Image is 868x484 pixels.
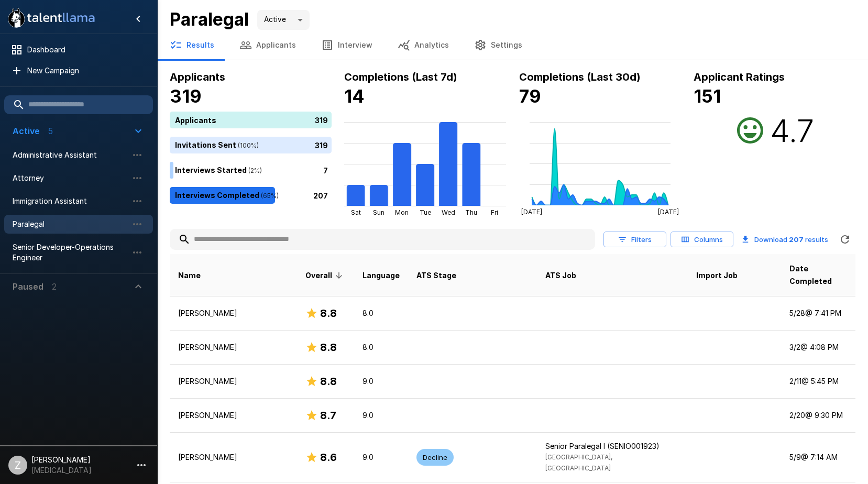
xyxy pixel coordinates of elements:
b: 207 [789,235,804,244]
span: [GEOGRAPHIC_DATA], [GEOGRAPHIC_DATA] [545,453,612,472]
p: 8.0 [362,308,400,318]
b: Completions (Last 7d) [344,71,457,83]
span: Language [362,269,400,282]
p: [PERSON_NAME] [178,410,289,421]
span: Overall [305,269,346,282]
tspan: Sun [373,208,385,216]
button: Analytics [385,30,462,60]
td: 5/28 @ 7:41 PM [781,296,855,330]
p: 207 [313,190,328,201]
p: Senior Paralegal I (SENIO001923) [545,441,679,452]
div: Active [257,10,310,30]
tspan: Sat [351,208,361,216]
h6: 8.8 [320,339,337,356]
p: 319 [315,114,328,125]
p: 9.0 [362,410,400,421]
button: Filters [603,232,666,248]
h2: 4.7 [770,112,814,149]
b: Completions (Last 30d) [519,71,641,83]
button: Applicants [227,30,309,60]
tspan: Wed [442,208,455,216]
td: 3/2 @ 4:08 PM [781,330,855,364]
tspan: Mon [395,208,409,216]
button: Interview [309,30,385,60]
b: Paralegal [170,8,249,30]
tspan: [DATE] [657,208,678,216]
button: Refreshing... [834,229,855,250]
p: 9.0 [362,376,400,387]
b: 319 [170,85,202,107]
button: Results [157,30,227,60]
b: Applicants [170,71,225,83]
td: 2/11 @ 5:45 PM [781,364,855,398]
b: 79 [519,85,541,107]
span: ATS Stage [416,269,456,282]
h6: 8.7 [320,407,336,424]
tspan: [DATE] [521,208,542,216]
span: ATS Job [545,269,576,282]
tspan: Tue [420,208,431,216]
h6: 8.8 [320,373,337,390]
button: Columns [671,232,733,248]
td: 2/20 @ 9:30 PM [781,398,855,432]
span: Date Completed [789,262,847,288]
b: Applicant Ratings [694,71,785,83]
b: 14 [344,85,365,107]
p: [PERSON_NAME] [178,308,289,318]
tspan: Fri [491,208,498,216]
tspan: Thu [466,208,478,216]
span: Import Job [696,269,738,282]
p: [PERSON_NAME] [178,452,289,463]
span: Decline [416,453,454,463]
td: 5/9 @ 7:14 AM [781,432,855,482]
p: 8.0 [362,342,400,353]
span: Name [178,269,201,282]
h6: 8.8 [320,305,337,322]
p: [PERSON_NAME] [178,342,289,353]
p: [PERSON_NAME] [178,376,289,387]
p: 9.0 [362,452,400,463]
button: Download 207 results [738,229,832,250]
p: 319 [315,139,328,150]
button: Settings [462,30,535,60]
b: 151 [694,85,721,107]
p: 7 [323,164,328,175]
h6: 8.6 [320,449,337,466]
